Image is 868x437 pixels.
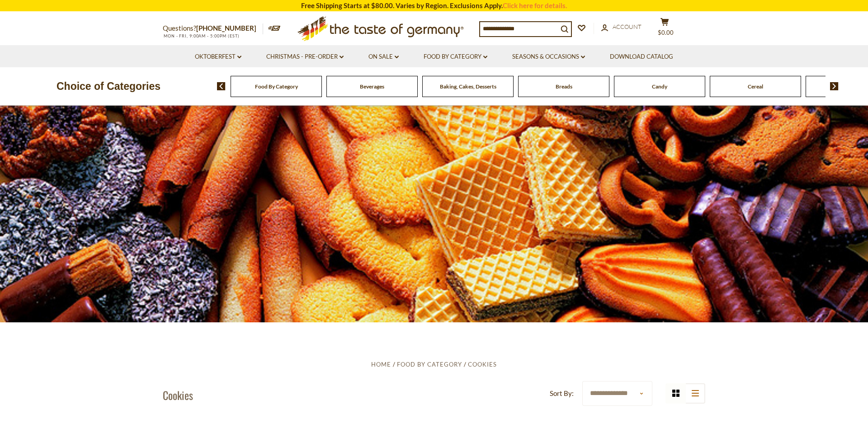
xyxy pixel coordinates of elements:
[748,83,763,90] a: Cereal
[255,83,298,90] a: Food By Category
[512,52,585,62] a: Seasons & Occasions
[613,23,642,30] span: Account
[601,22,642,32] a: Account
[468,361,497,368] a: Cookies
[217,82,226,90] img: previous arrow
[163,388,193,402] h1: Cookies
[163,33,240,38] span: MON - FRI, 9:00AM - 5:00PM (EST)
[652,83,667,90] a: Candy
[651,18,678,40] button: $0.00
[503,1,567,9] a: Click here for details.
[658,29,674,36] span: $0.00
[830,82,839,90] img: next arrow
[610,52,673,62] a: Download Catalog
[196,24,256,32] a: [PHONE_NUMBER]
[266,52,344,62] a: Christmas - PRE-ORDER
[360,83,384,90] a: Beverages
[550,388,574,399] label: Sort By:
[556,83,572,90] a: Breads
[195,52,241,62] a: Oktoberfest
[424,52,487,62] a: Food By Category
[440,83,496,90] a: Baking, Cakes, Desserts
[371,361,391,368] a: Home
[163,23,263,34] p: Questions?
[368,52,399,62] a: On Sale
[397,361,462,368] a: Food By Category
